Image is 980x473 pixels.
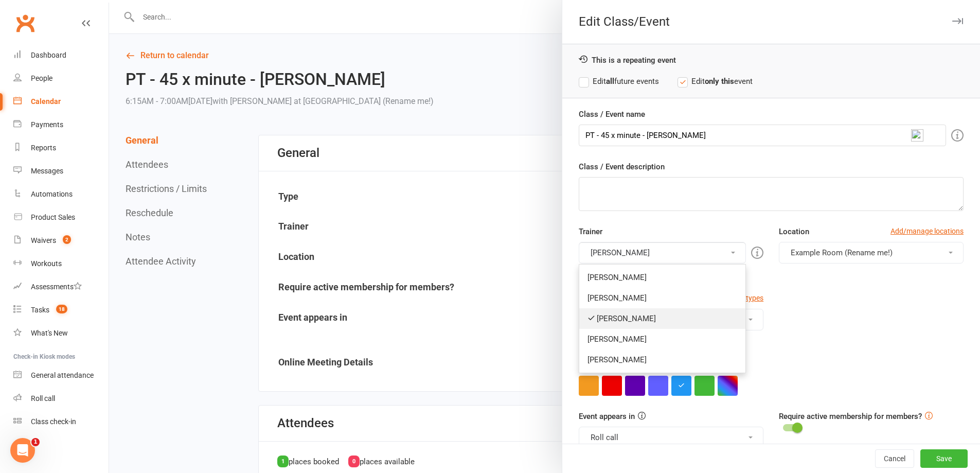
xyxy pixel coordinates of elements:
div: Payments [31,120,63,129]
a: [PERSON_NAME] [579,329,745,349]
a: [PERSON_NAME] [579,267,745,288]
a: Automations [13,183,109,206]
label: Location [779,225,809,238]
a: Calendar [13,90,109,113]
a: Messages [13,160,109,183]
strong: all [606,77,614,86]
span: 1 [31,438,40,446]
a: Roll call [13,387,109,410]
div: Assessments [31,283,82,291]
button: [PERSON_NAME] [579,242,746,264]
a: What's New [13,322,109,345]
a: Reports [13,136,109,160]
a: Payments [13,113,109,136]
label: Edit future events [579,75,659,87]
strong: only this [705,77,734,86]
a: Assessments [13,275,109,299]
div: Tasks [31,306,49,314]
button: Save [920,449,968,468]
a: Add/manage locations [890,225,964,237]
div: Reports [31,144,56,152]
a: General attendance kiosk mode [13,364,109,387]
label: Require active membership for members? [779,412,922,421]
a: Clubworx [12,10,38,36]
button: Roll call [579,427,763,448]
a: [PERSON_NAME] [579,349,745,370]
button: Example Room (Rename me!) [779,242,964,264]
label: Trainer [579,225,602,238]
input: Enter event name [579,125,946,146]
div: Calendar [31,97,61,106]
div: Edit Class/Event [562,14,980,29]
div: People [31,74,52,82]
div: Product Sales [31,213,75,221]
span: 18 [56,305,67,313]
div: This is a repeating event [579,55,964,65]
a: Tasks 18 [13,299,109,322]
a: [PERSON_NAME] [579,308,745,329]
div: Waivers [31,236,56,244]
div: Class check-in [31,417,76,426]
div: Workouts [31,259,62,268]
label: Event appears in [579,410,635,423]
img: npw-badge-icon-locked.svg [911,129,923,142]
div: What's New [31,329,68,337]
a: Workouts [13,252,109,275]
span: Example Room (Rename me!) [791,248,893,257]
a: Class kiosk mode [13,410,109,433]
label: Class / Event description [579,161,665,173]
div: Roll call [31,394,55,402]
a: Dashboard [13,44,109,67]
span: 2 [63,235,71,244]
a: [PERSON_NAME] [579,288,745,308]
a: Waivers 2 [13,229,109,252]
div: Messages [31,167,63,175]
iframe: Intercom live chat [10,438,35,463]
label: Class / Event name [579,108,645,120]
a: Product Sales [13,206,109,229]
label: Edit event [678,75,753,87]
div: General attendance [31,371,94,379]
button: Cancel [875,449,914,468]
a: People [13,67,109,90]
div: Dashboard [31,51,66,59]
div: Automations [31,190,73,198]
